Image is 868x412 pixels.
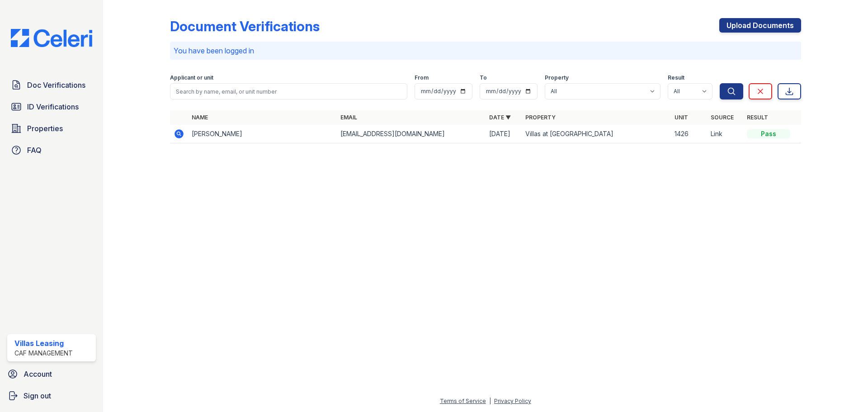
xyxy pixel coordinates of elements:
img: CE_Logo_Blue-a8612792a0a2168367f1c8372b55b34899dd931a85d93a1a3d3e32e68fde9ad4.png [4,29,99,47]
p: You have been logged in [174,45,797,56]
div: CAF Management [14,349,73,358]
a: Privacy Policy [494,398,531,404]
div: Villas Leasing [14,338,73,349]
span: Account [24,369,52,379]
a: Terms of Service [440,398,486,404]
a: Unit [675,114,688,121]
a: Email [340,114,357,121]
span: Sign out [24,390,51,401]
label: Result [668,74,684,81]
label: To [480,74,487,81]
div: | [489,398,491,404]
a: Doc Verifications [7,76,96,94]
td: [EMAIL_ADDRESS][DOMAIN_NAME] [337,125,486,143]
a: Date ▼ [489,114,511,121]
input: Search by name, email, or unit number [170,83,407,99]
a: Properties [7,119,96,137]
td: 1426 [671,125,707,143]
td: [PERSON_NAME] [188,125,337,143]
span: FAQ [27,145,42,156]
a: Upload Documents [719,18,801,33]
a: Property [525,114,556,121]
a: Name [192,114,208,121]
a: ID Verifications [7,98,96,116]
div: Pass [747,129,790,138]
span: Properties [27,123,63,134]
label: From [415,74,429,81]
span: Doc Verifications [27,80,85,90]
td: Link [707,125,743,143]
a: FAQ [7,141,96,159]
span: ID Verifications [27,101,79,112]
a: Account [4,365,99,383]
label: Applicant or unit [170,74,213,81]
label: Property [545,74,569,81]
a: Source [711,114,734,121]
a: Sign out [4,387,99,405]
a: Result [747,114,768,121]
td: [DATE] [486,125,522,143]
div: Document Verifications [170,18,320,34]
td: Villas at [GEOGRAPHIC_DATA] [522,125,670,143]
